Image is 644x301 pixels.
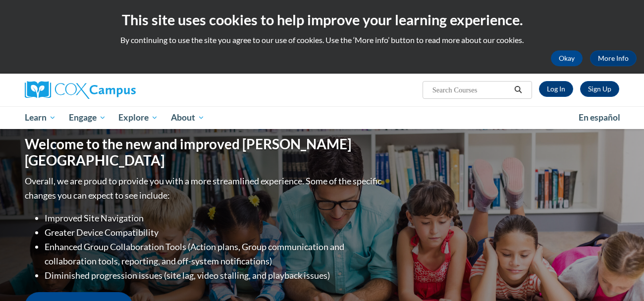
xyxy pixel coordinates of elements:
a: Log In [539,81,573,97]
iframe: Button to launch messaging window [604,261,636,293]
a: Register [580,81,619,97]
span: Explore [118,112,158,124]
a: About [164,106,211,129]
h1: Welcome to the new and improved [PERSON_NAME][GEOGRAPHIC_DATA] [25,136,384,169]
a: Explore [112,106,164,129]
span: Learn [25,112,56,124]
a: More Info [590,50,637,66]
p: Overall, we are proud to provide you with a more streamlined experience. Some of the specific cha... [25,174,384,203]
span: About [171,112,205,124]
li: Enhanced Group Collaboration Tools (Action plans, Group communication and collaboration tools, re... [45,240,384,268]
h2: This site uses cookies to help improve your learning experience. [7,10,637,30]
span: En español [579,112,620,123]
span: Engage [69,112,106,124]
a: Engage [62,106,112,129]
a: Cox Campus [25,81,213,99]
input: Search Courses [431,84,511,96]
button: Okay [551,50,583,66]
a: Learn [18,106,62,129]
a: En español [572,107,627,128]
img: Cox Campus [25,81,136,99]
li: Diminished progression issues (site lag, video stalling, and playback issues) [45,268,384,283]
div: Main menu [10,106,634,129]
li: Greater Device Compatibility [45,225,384,240]
p: By continuing to use the site you agree to our use of cookies. Use the ‘More info’ button to read... [7,35,637,45]
li: Improved Site Navigation [45,211,384,225]
button: Search [511,84,526,96]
